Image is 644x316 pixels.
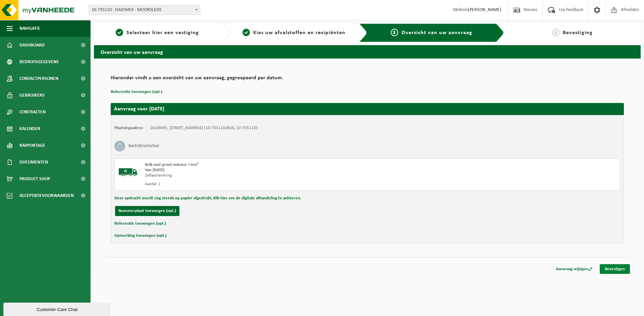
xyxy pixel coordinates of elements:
span: 3 [391,29,398,36]
strong: [PERSON_NAME] [468,7,501,12]
span: Gebruikers [19,87,45,104]
iframe: chat widget [3,301,112,316]
img: BL-SO-LV.png [118,162,138,182]
span: 1 [116,29,123,36]
a: Aanvraag wijzigen [551,264,598,274]
span: Navigatie [19,20,40,37]
strong: Van [DATE] [145,168,164,172]
span: Bevestiging [563,30,593,35]
span: Bulk vast groot volume > 6m³ [145,163,198,167]
button: Referentie toevoegen (opt.) [114,219,166,228]
span: Contactpersonen [19,70,58,87]
a: 1Selecteer hier een vestiging [97,29,217,37]
span: Rapportage [19,137,45,154]
button: Referentie toevoegen (opt.) [111,88,162,96]
span: 4 [552,29,559,36]
span: Contracten [19,104,46,120]
div: Aantal: 1 [145,182,394,187]
button: Opmerking toevoegen (opt.) [114,231,167,240]
strong: Plaatsingsadres: [114,126,144,130]
span: 10-735110 - DADIMEK - MOORSLEDE [89,5,200,15]
strong: Aanvraag voor [DATE] [114,106,164,112]
span: Dashboard [19,37,45,54]
span: Kalender [19,120,40,137]
span: 2 [243,29,250,36]
span: Product Shop [19,171,50,187]
span: Kies uw afvalstoffen en recipiënten [253,30,345,35]
span: 10-735110 - DADIMEK - MOORSLEDE [89,5,200,15]
a: Bevestigen [600,264,630,274]
h3: Bedrijfsrestafval [128,141,159,151]
a: 2Kies uw afvalstoffen en recipiënten [234,29,354,37]
span: Bedrijfsgegevens [19,54,59,70]
button: Deze opdracht wordt nog steeds op papier afgedrukt, klik hier om de digitale afhandeling te activ... [114,194,301,203]
h2: Overzicht van uw aanvraag [94,45,641,58]
span: Overzicht van uw aanvraag [401,30,472,35]
div: Zelfaanlevering [145,173,394,178]
button: Nummerplaat toevoegen (opt.) [115,206,179,216]
span: Acceptatievoorwaarden [19,187,74,204]
span: Selecteer hier een vestiging [126,30,199,35]
td: DADIMEK, [STREET_ADDRESS] (10-735110/BUS, 10-735110) [150,125,258,131]
span: Documenten [19,154,48,171]
h2: Hieronder vindt u een overzicht van uw aanvraag, gegroepeerd per datum. [111,75,624,84]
